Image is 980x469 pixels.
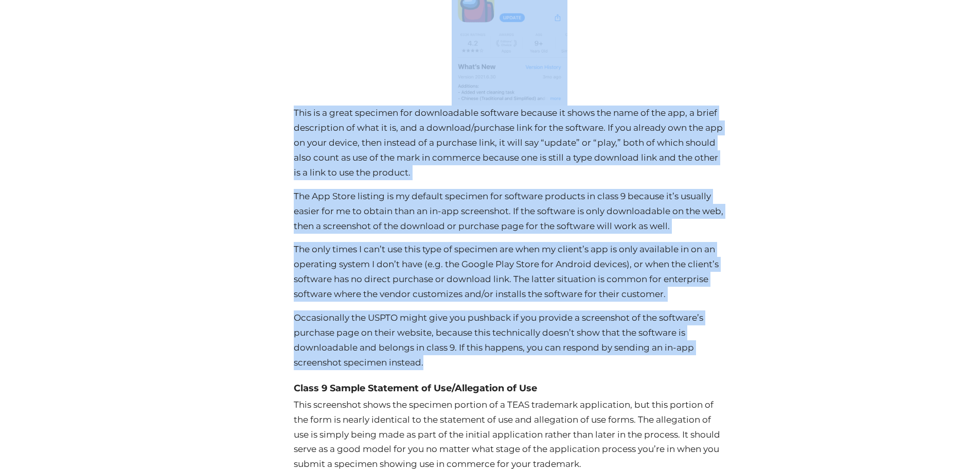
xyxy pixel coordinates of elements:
[294,189,725,234] p: The App Store listing is my default specimen for software products in class 9 because it’s usuall...
[294,379,725,397] h4: Class 9 Sample Statement of Use/Allegation of Use
[294,242,725,302] p: The only times I can’t use this type of specimen are when my client’s app is only available in on...
[294,310,725,370] p: Occasionally the USPTO might give you pushback if you provide a screenshot of the software’s purc...
[294,106,725,180] p: This is a great specimen for downloadable software because it shows the name of the app, a brief ...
